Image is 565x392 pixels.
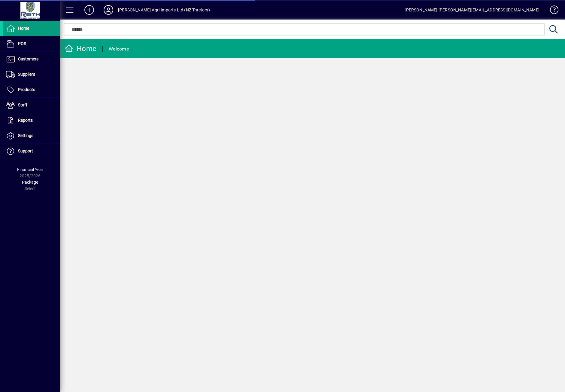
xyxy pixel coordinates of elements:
a: POS [3,36,60,51]
span: POS [18,41,26,46]
span: Customers [18,57,38,61]
a: Reports [3,113,60,128]
a: Support [3,144,60,159]
span: Products [18,87,35,92]
div: [PERSON_NAME] Agri-Imports Ltd (NZ Tractors) [118,5,210,15]
span: Reports [18,118,33,123]
a: Products [3,82,60,97]
span: Settings [18,133,33,138]
button: Profile [99,5,118,15]
span: Package [22,180,38,185]
span: Staff [18,103,27,107]
a: Staff [3,98,60,113]
div: Home [65,44,96,54]
span: Financial Year [17,167,43,172]
a: Knowledge Base [545,1,557,21]
span: Suppliers [18,72,35,77]
span: Support [18,149,33,153]
a: Customers [3,52,60,67]
div: [PERSON_NAME] [PERSON_NAME][EMAIL_ADDRESS][DOMAIN_NAME] [405,5,539,15]
button: Add [80,5,99,15]
div: Welcome [109,44,129,54]
span: Home [18,26,29,31]
a: Suppliers [3,67,60,82]
a: Settings [3,128,60,143]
